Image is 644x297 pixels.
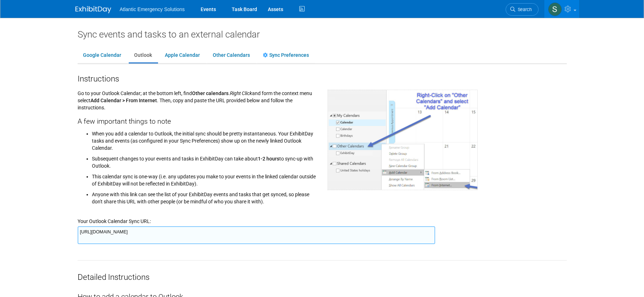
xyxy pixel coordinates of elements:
li: When you add a calendar to Outlook, the initial sync should be pretty instantaneous. Your Exhibit... [92,128,317,152]
a: Outlook [129,49,157,62]
li: Subsequent changes to your events and tasks in ExhibitDay can take about to sync-up with Outlook. [92,152,317,169]
div: Sync events and tasks to an external calendar [78,29,567,40]
a: Apple Calendar [159,49,205,62]
a: Google Calendar [78,49,127,62]
a: Other Calendars [207,49,255,62]
div: Your Outlook Calendar Sync URL: [78,209,567,225]
textarea: [URL][DOMAIN_NAME] [78,226,435,244]
span: Other calendars [192,90,228,96]
span: Atlantic Emergency Solutions [120,6,185,12]
span: 1-2 hours [258,156,279,162]
i: Right Click [230,90,252,96]
li: Anyone with this link can see the list of your ExhibitDay events and tasks that get synced, so pl... [92,187,317,205]
a: Sync Preferences [257,49,314,62]
div: Instructions [78,71,567,84]
div: Detailed Instructions [78,261,567,283]
div: Go to your Outlook Calendar; at the bottom left, find . and form the context menu select . Then, ... [72,84,322,209]
img: Outlook Calendar screen shot for adding external calendar [328,90,478,190]
span: Add Calendar > From Internet [90,98,157,103]
div: A few important things to note [78,111,317,127]
li: This calendar sync is one-way (i.e. any updates you make to your events in the linked calendar ou... [92,169,317,187]
span: Search [515,7,532,12]
img: ExhibitDay [75,6,111,13]
a: Search [506,3,539,16]
img: Stephanie Hood [548,3,562,16]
